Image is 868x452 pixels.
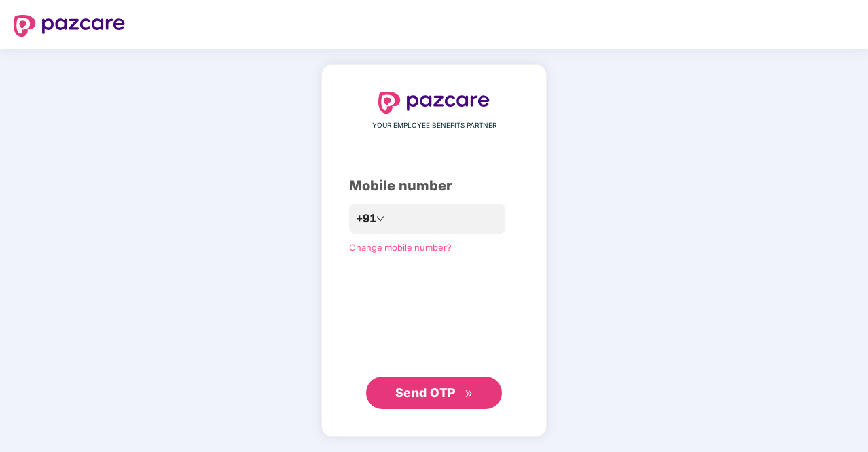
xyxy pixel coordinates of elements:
[465,389,473,398] span: double-right
[349,175,519,196] div: Mobile number
[356,210,376,227] span: +91
[366,377,502,409] button: Send OTPdouble-right
[378,92,490,114] img: logo
[395,385,456,400] span: Send OTP
[372,120,496,131] span: YOUR EMPLOYEE BENEFITS PARTNER
[14,15,125,37] img: logo
[376,215,384,223] span: down
[349,242,452,253] a: Change mobile number?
